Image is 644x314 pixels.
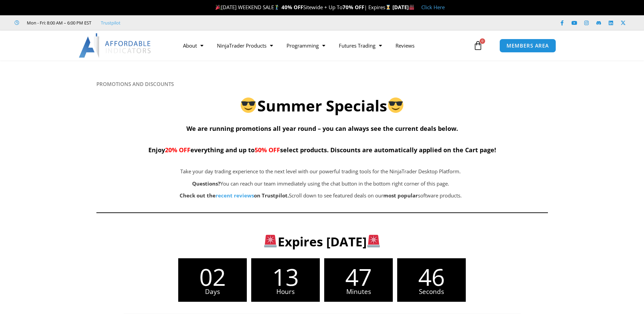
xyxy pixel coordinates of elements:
span: Mon - Fri: 8:00 AM – 6:00 PM EST [25,19,91,27]
span: 47 [324,265,393,289]
img: 😎 [241,98,256,113]
a: 0 [463,36,493,55]
a: Click Here [421,4,445,11]
strong: Questions? [192,180,220,187]
strong: Check out the on Trustpilot. [180,192,289,199]
span: [DATE] WEEKEND SALE Sitewide + Up To | Expires [214,4,392,11]
span: 50% OFF [255,146,280,154]
img: ⌛ [386,5,391,10]
span: 46 [397,265,466,289]
h2: Summer Specials [96,96,548,116]
img: 😎 [388,98,403,113]
a: NinjaTrader Products [210,38,280,53]
img: 🚨 [367,235,380,247]
a: MEMBERS AREA [499,39,556,53]
img: 🏌️‍♂️ [274,5,279,10]
span: Seconds [397,289,466,295]
span: Hours [251,289,320,295]
a: About [176,38,210,53]
b: most popular [383,192,418,199]
span: Take your day trading experience to the next level with our powerful trading tools for the NinjaT... [180,168,461,175]
p: You can reach our team immediately using the chat button in the bottom right corner of this page. [130,179,511,189]
img: LogoAI | Affordable Indicators – NinjaTrader [79,33,152,58]
p: Scroll down to see featured deals on our software products. [130,191,511,200]
img: 🏭 [409,5,414,10]
span: Days [178,289,247,295]
a: Futures Trading [332,38,389,53]
strong: [DATE] [392,4,415,11]
span: Minutes [324,289,393,295]
a: Programming [280,38,332,53]
h6: PROMOTIONS AND DISCOUNTS [96,81,548,87]
span: 20% OFF [165,146,190,154]
span: MEMBERS AREA [507,43,549,48]
h3: Expires [DATE] [107,233,537,250]
a: Reviews [389,38,421,53]
img: 🎉 [216,5,221,10]
a: recent reviews [216,192,254,199]
span: We are running promotions all year round – you can always see the current deals below. [186,124,458,133]
span: Enjoy everything and up to select products. Discounts are automatically applied on the Cart page! [148,146,496,154]
span: 0 [480,38,485,44]
span: 13 [251,265,320,289]
strong: 70% OFF [343,4,364,11]
strong: 40% OFF [281,4,303,11]
img: 🚨 [264,235,277,247]
span: 02 [178,265,247,289]
nav: Menu [176,38,472,53]
a: Trustpilot [101,19,121,27]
